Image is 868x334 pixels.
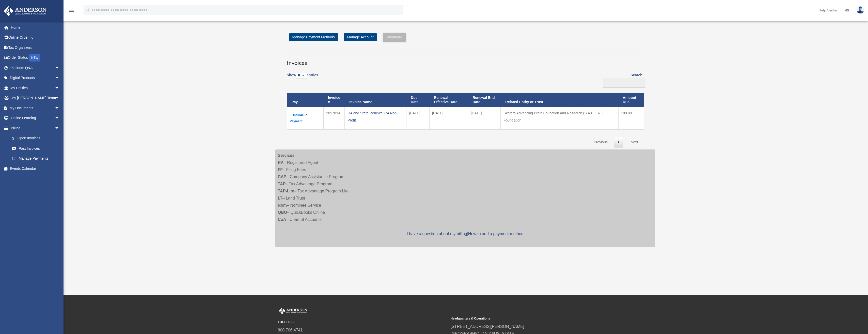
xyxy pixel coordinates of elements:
span: arrow_drop_down [55,73,65,83]
input: Include in Payment [290,113,293,116]
div: RA and State Renewal CA Non-Profit [348,110,403,124]
th: Invoice Name: activate to sort column ascending [345,93,406,107]
a: Events Calendar [4,163,67,174]
a: Manage Payments [7,154,65,164]
span: arrow_drop_down [55,103,65,113]
span: arrow_drop_down [55,113,65,124]
th: Pay: activate to sort column descending [287,93,323,107]
h3: Invoices [287,54,644,67]
img: Anderson Advisors Platinum Portal [2,6,48,16]
strong: TAP [278,182,286,186]
small: TOLL FREE [278,320,447,325]
span: arrow_drop_down [55,63,65,73]
a: 800.706.4741 [278,328,303,332]
th: Invoice #: activate to sort column ascending [323,93,345,107]
a: Digital Productsarrow_drop_down [4,73,67,83]
input: Search: [603,78,645,88]
a: [STREET_ADDRESS][PERSON_NAME] [451,324,524,329]
span: arrow_drop_down [55,93,65,103]
strong: LT [278,196,282,200]
a: Billingarrow_drop_down [4,123,65,133]
a: Next [627,137,642,147]
div: – Registered Agent – Filing Fees – Company Assistance Program – Tax Advantage Program – Tax Advan... [275,149,655,247]
a: Manage Payment Methods [289,33,338,41]
label: Show entries [287,72,318,84]
a: Order StatusNEW [4,53,67,63]
a: Platinum Q&Aarrow_drop_down [4,63,67,73]
strong: RA [278,160,284,165]
a: My Documentsarrow_drop_down [4,103,67,113]
img: Anderson Advisors Platinum Portal [278,308,308,314]
td: Skaters Advancing Brain Education and Research (S.A.B.E.R.) Foundation [501,107,618,129]
td: 2057034 [323,107,345,129]
strong: Services [278,153,295,158]
th: Related Entity or Trust: activate to sort column ascending [501,93,618,107]
strong: TAP-Lite [278,189,294,193]
a: Home [4,22,67,33]
span: $ [15,135,18,142]
strong: CoA [278,217,286,222]
a: Past Invoices [7,143,65,154]
a: I have a question about my billing [407,232,467,236]
small: Headquarters & Operations [451,316,620,321]
td: [DATE] [468,107,501,129]
span: arrow_drop_down [55,123,65,133]
p: | [278,230,653,237]
th: Due Date: activate to sort column ascending [406,93,429,107]
a: $Open Invoices [7,133,62,144]
strong: Nom [278,203,287,207]
a: My Entitiesarrow_drop_down [4,83,67,93]
th: Renewal Effective Date: activate to sort column ascending [429,93,468,107]
td: [DATE] [406,107,429,129]
th: Renewal End Date: activate to sort column ascending [468,93,501,107]
a: Online Ordering [4,33,67,43]
strong: FF [278,168,283,172]
a: Manage Account [344,33,376,41]
td: [DATE] [429,107,468,129]
a: menu [69,9,75,13]
select: Showentries [296,73,307,79]
strong: CAP [278,175,287,179]
span: arrow_drop_down [55,83,65,93]
a: 1 [614,137,623,147]
label: Include in Payment [290,112,321,124]
a: How to add a payment method [468,232,524,236]
div: NEW [29,54,40,62]
a: Online Learningarrow_drop_down [4,113,67,123]
td: 180.00 [618,107,644,129]
a: My [PERSON_NAME] Teamarrow_drop_down [4,93,67,103]
i: menu [69,7,75,13]
a: Previous [590,137,611,147]
th: Amount Due: activate to sort column ascending [618,93,644,107]
a: Tax Organizers [4,42,67,53]
label: Search: [601,72,644,88]
i: search [85,7,90,12]
img: User Pic [857,6,864,14]
strong: QBO [278,210,287,215]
